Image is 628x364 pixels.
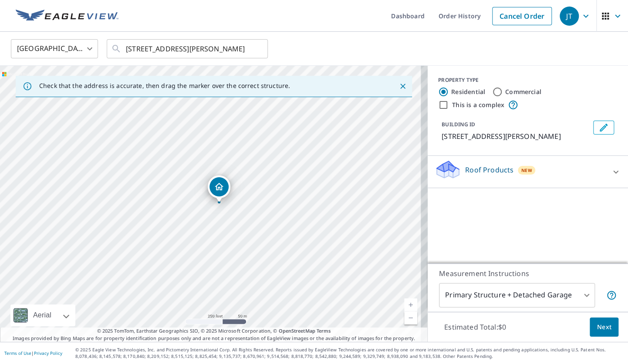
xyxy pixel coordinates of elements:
label: This is a complex [452,101,504,109]
button: Edit building 1 [593,121,614,135]
div: Primary Structure + Detached Garage [439,283,595,307]
a: Current Level 17, Zoom In [404,298,417,311]
a: Terms [317,327,331,334]
label: Residential [451,88,485,96]
p: Measurement Instructions [439,268,617,279]
button: Next [590,317,618,337]
a: Cancel Order [492,7,552,25]
span: New [521,167,532,174]
p: [STREET_ADDRESS][PERSON_NAME] [442,131,590,142]
div: Aerial [30,304,54,326]
a: OpenStreetMap [278,327,315,334]
p: BUILDING ID [442,121,475,128]
div: [GEOGRAPHIC_DATA] [11,37,98,61]
div: Dropped pin, building 1, Residential property, 10959 County Road 24 1/2 Fort Lupton, CO 80621 [208,175,230,202]
p: Estimated Total: $0 [437,317,513,337]
span: Next [597,322,611,333]
a: Current Level 17, Zoom Out [404,311,417,324]
div: JT [560,7,579,26]
img: EV Logo [16,10,118,23]
button: Close [397,81,409,92]
label: Commercial [505,88,541,96]
a: Terms of Use [4,350,31,356]
span: Your report will include the primary structure and a detached garage if one exists. [606,290,617,300]
div: Aerial [10,304,75,326]
p: | [4,351,62,356]
div: Roof ProductsNew [435,159,621,184]
p: © 2025 Eagle View Technologies, Inc. and Pictometry International Corp. All Rights Reserved. Repo... [75,347,624,360]
p: Check that the address is accurate, then drag the marker over the correct structure. [39,82,290,90]
a: Privacy Policy [34,350,62,356]
div: PROPERTY TYPE [438,76,618,84]
input: Search by address or latitude-longitude [126,37,250,61]
span: © 2025 TomTom, Earthstar Geographics SIO, © 2025 Microsoft Corporation, © [97,327,331,335]
p: Roof Products [465,165,513,175]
